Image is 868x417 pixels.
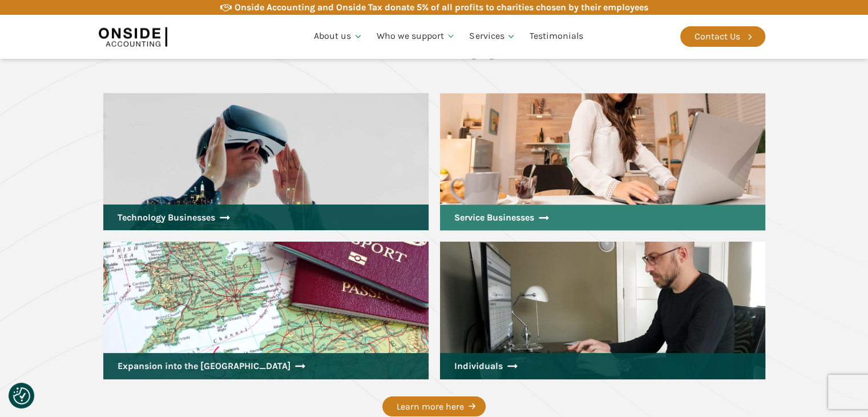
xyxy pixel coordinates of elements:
a: Contact Us [680,26,765,47]
a: Technology Businesses [103,205,429,231]
a: Who we support [370,17,463,56]
img: Onside Accounting [99,23,167,50]
a: Expansion into the [GEOGRAPHIC_DATA] [103,353,429,379]
a: About us [307,17,370,56]
a: Testimonials [523,17,590,56]
div: Learn more here [397,399,464,414]
button: Consent Preferences [13,387,30,404]
div: Contact Us [695,29,740,44]
a: Service Businesses [440,205,765,231]
img: Revisit consent button [13,387,30,404]
a: Individuals [440,353,765,379]
a: Services [462,17,523,56]
a: Learn more here [382,396,486,417]
h2: Who we support [103,27,765,59]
